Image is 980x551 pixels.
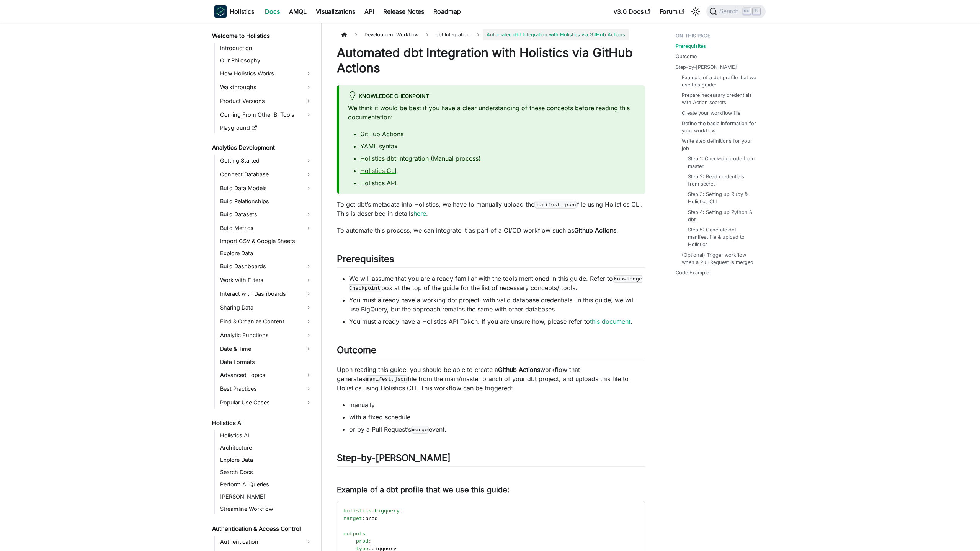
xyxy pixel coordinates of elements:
[218,274,315,286] a: Work with Filters
[688,226,755,248] a: Step 5: Generate dbt manifest file & upload to Holistics
[349,274,645,292] li: We will assume that you are already familiar with the tools mentioned in this guide. Refer to box...
[365,531,368,537] span: :
[337,253,645,268] h2: Prerequisites
[218,260,315,272] a: Build Dashboards
[574,227,616,234] strong: Github Actions
[218,248,315,259] a: Explore Data
[688,191,755,205] a: Step 3: Setting up Ruby & Holistics CLI
[210,31,315,41] a: Welcome to Holistics
[218,109,315,121] a: Coming From Other BI Tools
[360,142,398,150] a: YAML syntax
[218,67,315,80] a: How Holistics Works
[218,168,315,181] a: Connect Database
[676,64,737,71] a: Step-by-[PERSON_NAME]
[218,315,315,328] a: Find & Organize Content
[337,226,645,235] p: To automate this process, we can integrate it as part of a CI/CD workflow such as .
[368,538,371,544] span: :
[218,236,315,246] a: Import CSV & Google Sheets
[343,516,362,522] span: target
[337,485,645,495] h3: Example of a dbt profile that we use this guide:
[218,329,315,341] a: Analytic Functions
[214,5,227,18] img: Holistics
[210,142,315,153] a: Analytics Development
[218,208,315,220] a: Build Datasets
[218,479,315,490] a: Perform AI Queries
[413,210,426,217] a: here
[218,343,315,355] a: Date & Time
[337,29,351,40] a: Home page
[337,45,645,76] h1: Automated dbt Integration with Holistics via GitHub Actions
[360,167,396,174] a: Holistics CLI
[210,523,315,534] a: Authentication & Access Control
[534,201,577,209] code: manifest.json
[218,357,315,367] a: Data Formats
[218,55,315,66] a: Our Philosophy
[682,91,758,106] a: Prepare necessary credentials with Action secrets
[337,365,645,393] p: Upon reading this guide, you should be able to create a workflow that generates file from the mai...
[682,120,758,134] a: Define the basic information for your workflow
[379,5,429,18] a: Release Notes
[400,508,403,514] span: :
[498,366,540,373] strong: Github Actions
[218,536,315,548] a: Authentication
[682,74,758,88] a: Example of a dbt profile that we use this guide:
[753,8,760,15] kbd: K
[360,179,396,187] a: Holistics API
[348,91,636,101] div: Knowledge Checkpoint
[337,452,645,467] h2: Step-by-[PERSON_NAME]
[218,155,315,167] a: Getting Started
[218,491,315,502] a: [PERSON_NAME]
[349,295,645,314] li: You must already have a working dbt project, with valid database credentials. In this guide, we w...
[214,5,254,18] a: HolisticsHolistics
[218,504,315,514] a: Streamline Workflow
[688,209,755,223] a: Step 4: Setting up Python & dbt
[218,430,315,441] a: Holistics AI
[218,369,315,381] a: Advanced Topics
[590,318,630,325] a: this document
[436,32,470,37] span: dbt Integration
[210,418,315,429] a: Holistics AI
[343,508,400,514] span: holistics-bigquery
[230,7,254,16] b: Holistics
[682,137,758,152] a: Write step definitions for your job
[218,383,315,395] a: Best Practices
[218,442,315,453] a: Architecture
[348,103,636,122] p: We think it would be best if you have a clear understanding of these concepts before reading this...
[218,396,315,409] a: Popular Use Cases
[218,182,315,194] a: Build Data Models
[218,81,315,93] a: Walkthroughs
[349,412,645,422] li: with a fixed schedule
[218,467,315,478] a: Search Docs
[337,29,645,40] nav: Breadcrumbs
[717,8,743,15] span: Search
[218,222,315,234] a: Build Metrics
[218,122,315,133] a: Playground
[682,109,740,117] a: Create your workflow file
[337,344,645,359] h2: Outcome
[349,317,645,326] li: You must already have a Holistics API Token. If you are unsure how, please refer to .
[676,269,709,276] a: Code Example
[284,5,311,18] a: AMQL
[411,426,429,434] code: merge
[360,155,481,162] a: Holistics dbt integration (Manual process)
[365,516,378,522] span: prod
[360,5,379,18] a: API
[349,425,645,434] li: or by a Pull Request’s event.
[349,400,645,409] li: manually
[688,155,755,170] a: Step 1: Check-out code from master
[483,29,629,40] span: Automated dbt Integration with Holistics via GitHub Actions
[682,251,758,266] a: (Optional) Trigger workflow when a Pull Request is merged
[356,538,369,544] span: prod
[218,288,315,300] a: Interact with Dashboards
[689,5,702,18] button: Switch between dark and light mode (currently light mode)
[676,53,697,60] a: Outcome
[361,29,422,40] span: Development Workflow
[688,173,755,187] a: Step 2: Read credentials from secret
[337,200,645,218] p: To get dbt’s metadata into Holistics, we have to manually upload the file using Holistics CLI. Th...
[207,23,322,551] nav: Docs sidebar
[360,130,403,138] a: GitHub Actions
[609,5,655,18] a: v3.0 Docs
[676,42,706,50] a: Prerequisites
[218,95,315,107] a: Product Versions
[432,29,474,40] a: dbt Integration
